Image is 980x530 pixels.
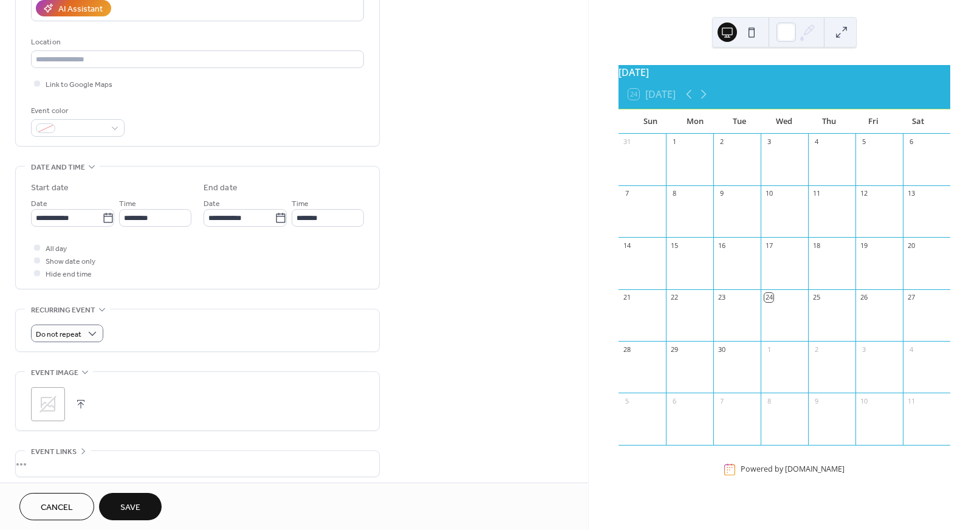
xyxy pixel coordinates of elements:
div: 1 [764,345,773,354]
div: 11 [812,189,821,198]
div: 15 [670,241,679,250]
div: 16 [717,241,726,250]
div: Tue [718,109,762,134]
div: Start date [31,182,69,194]
span: Event links [31,446,77,458]
span: Recurring event [31,304,95,317]
div: 25 [812,293,821,302]
span: Date [31,198,47,210]
div: [DATE] [618,65,950,80]
div: 14 [622,241,631,250]
a: [DOMAIN_NAME] [785,464,845,475]
div: 19 [859,241,868,250]
span: All day [46,243,67,255]
div: Thu [807,109,851,134]
div: ; [31,387,65,421]
div: ••• [16,451,379,477]
div: 7 [717,396,726,405]
div: 29 [670,345,679,354]
div: 21 [622,293,631,302]
span: Date and time [31,161,85,174]
div: 5 [622,396,631,405]
span: Time [119,198,136,210]
div: 8 [670,189,679,198]
div: Wed [762,109,806,134]
div: 6 [906,137,916,146]
div: 27 [906,293,916,302]
div: Fri [851,109,896,134]
span: Link to Google Maps [46,78,112,91]
div: 3 [764,137,773,146]
div: 31 [622,137,631,146]
div: Event color [31,105,122,117]
div: 9 [812,396,821,405]
div: 2 [717,137,726,146]
span: Cancel [41,501,73,514]
div: 23 [717,293,726,302]
button: Cancel [19,493,94,520]
button: Save [99,493,162,520]
span: Hide end time [46,268,92,281]
div: Sat [896,109,941,134]
div: 10 [764,189,773,198]
div: AI Assistant [58,3,103,16]
div: 28 [622,345,631,354]
span: Show date only [46,255,95,268]
div: 3 [859,345,868,354]
div: 1 [670,137,679,146]
div: 22 [670,293,679,302]
span: Event image [31,367,78,379]
div: 2 [812,345,821,354]
div: Mon [673,109,717,134]
div: 17 [764,241,773,250]
div: 30 [717,345,726,354]
div: 9 [717,189,726,198]
div: 12 [859,189,868,198]
span: Date [204,198,220,210]
div: 26 [859,293,868,302]
div: 4 [812,137,821,146]
div: End date [204,182,238,194]
div: 18 [812,241,821,250]
div: 13 [906,189,916,198]
div: Powered by [741,464,845,475]
div: 10 [859,396,868,405]
div: Sun [628,109,673,134]
div: 11 [906,396,916,405]
span: Do not repeat [36,328,81,342]
div: 20 [906,241,916,250]
div: 6 [670,396,679,405]
span: Time [292,198,309,210]
div: Location [31,36,362,49]
div: 4 [906,345,916,354]
div: 5 [859,137,868,146]
span: Save [120,501,140,514]
div: 8 [764,396,773,405]
div: 24 [764,293,773,302]
div: 7 [622,189,631,198]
